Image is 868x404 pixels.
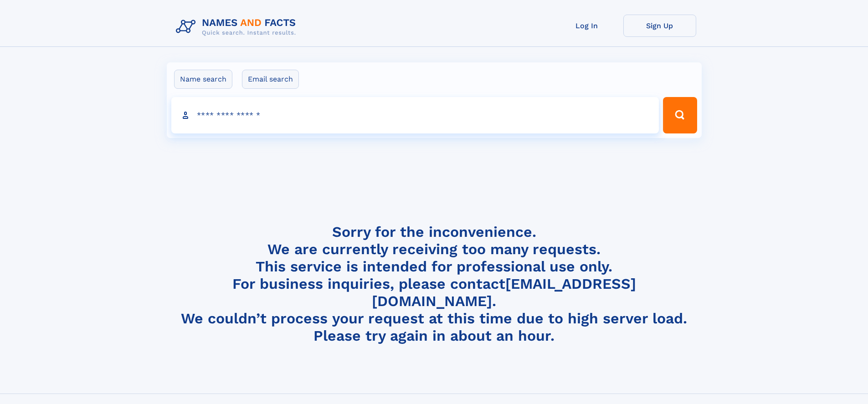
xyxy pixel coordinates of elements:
[663,97,697,133] button: Search Button
[174,70,232,89] label: Name search
[550,15,623,37] a: Log In
[372,275,636,310] a: [EMAIL_ADDRESS][DOMAIN_NAME]
[623,15,696,37] a: Sign Up
[172,223,696,345] h4: Sorry for the inconvenience. We are currently receiving too many requests. This service is intend...
[172,15,303,39] img: Logo Names and Facts
[171,97,659,133] input: search input
[242,70,299,89] label: Email search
